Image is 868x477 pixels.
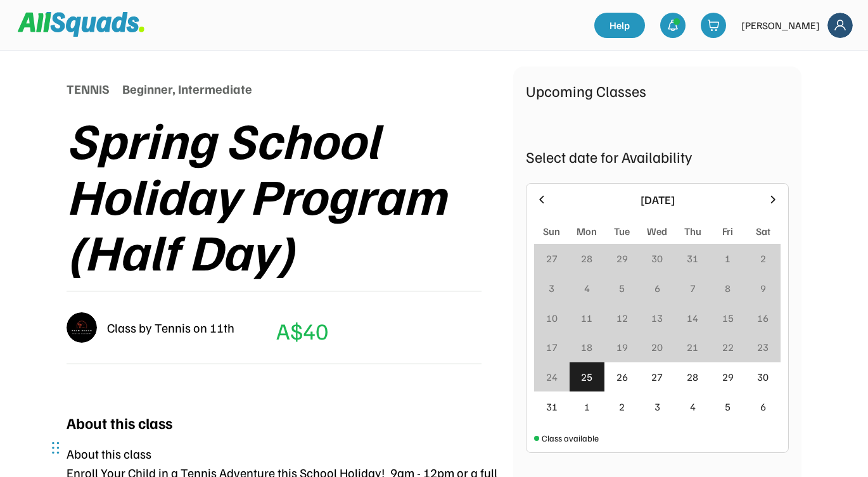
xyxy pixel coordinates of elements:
[827,13,853,38] img: Frame%2018.svg
[616,340,628,355] div: 19
[546,399,558,414] div: 31
[725,399,731,414] div: 5
[651,369,663,385] div: 27
[619,281,625,296] div: 5
[614,224,630,239] div: Tue
[654,281,660,296] div: 6
[725,251,731,266] div: 1
[122,79,252,98] div: Beginner, Intermediate
[543,224,560,239] div: Sun
[616,369,628,385] div: 26
[654,399,660,414] div: 3
[67,411,172,434] div: About this class
[690,281,696,296] div: 7
[760,251,766,266] div: 2
[546,251,558,266] div: 27
[651,340,663,355] div: 20
[651,310,663,326] div: 13
[722,369,734,385] div: 29
[542,431,599,445] div: Class available
[581,251,592,266] div: 28
[546,340,558,355] div: 17
[707,19,720,32] img: shopping-cart-01%20%281%29.svg
[757,340,769,355] div: 23
[67,312,97,343] img: IMG_2979.png
[687,251,698,266] div: 31
[546,310,558,326] div: 10
[619,399,625,414] div: 2
[757,310,769,326] div: 16
[687,310,698,326] div: 14
[651,251,663,266] div: 30
[722,310,734,326] div: 15
[107,318,234,337] div: Class by Tennis on 11th
[690,399,696,414] div: 4
[594,13,645,38] a: Help
[276,314,328,348] div: A$40
[67,79,110,98] div: TENNIS
[577,224,597,239] div: Mon
[616,310,628,326] div: 12
[760,399,766,414] div: 6
[526,79,789,102] div: Upcoming Classes
[684,224,701,239] div: Thu
[756,224,770,239] div: Sat
[647,224,667,239] div: Wed
[18,12,144,36] img: Squad%20Logo.svg
[741,18,820,33] div: [PERSON_NAME]
[526,145,789,168] div: Select date for Availability
[67,111,513,278] div: Spring School Holiday Program (Half Day)
[546,369,558,385] div: 24
[584,399,590,414] div: 1
[581,340,592,355] div: 18
[667,19,679,32] img: bell-03%20%281%29.svg
[722,224,733,239] div: Fri
[581,310,592,326] div: 11
[687,369,698,385] div: 28
[725,281,731,296] div: 8
[722,340,734,355] div: 22
[757,369,769,385] div: 30
[687,340,698,355] div: 21
[584,281,590,296] div: 4
[616,251,628,266] div: 29
[556,191,759,208] div: [DATE]
[581,369,592,385] div: 25
[760,281,766,296] div: 9
[549,281,554,296] div: 3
